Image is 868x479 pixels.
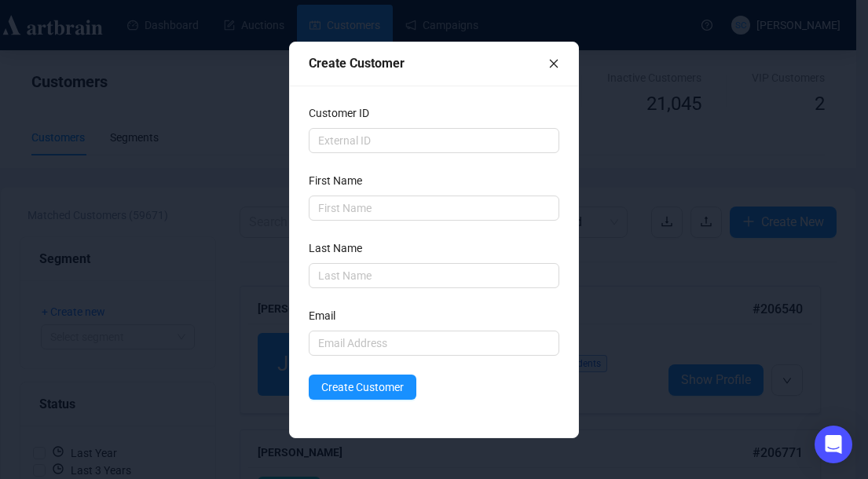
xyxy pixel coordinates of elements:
[309,172,372,189] label: First Name
[309,128,559,153] input: External ID
[309,239,372,257] label: Last Name
[309,307,346,324] label: Email
[321,378,404,396] span: Create Customer
[309,375,416,400] button: Create Customer
[309,53,548,73] div: Create Customer
[309,331,559,356] input: Email Address
[815,426,852,463] div: Open Intercom Messenger
[309,196,559,221] input: First Name
[548,58,559,69] span: close
[309,263,559,288] input: Last Name
[309,104,379,122] label: Customer ID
